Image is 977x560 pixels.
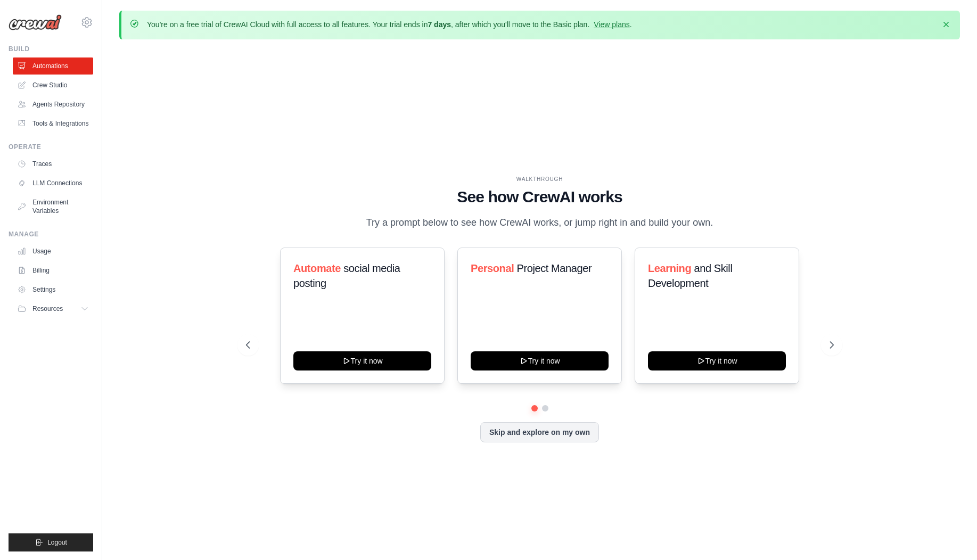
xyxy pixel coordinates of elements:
[47,538,67,547] span: Logout
[293,262,341,274] span: Automate
[9,143,93,151] div: Operate
[480,422,599,442] button: Skip and explore on my own
[246,187,834,207] h1: See how CrewAI works
[361,215,719,230] p: Try a prompt below to see how CrewAI works, or jump right in and build your own.
[13,155,93,172] a: Traces
[9,230,93,238] div: Manage
[516,262,592,274] span: Project Manager
[13,96,93,113] a: Agents Repository
[147,19,632,30] p: You're on a free trial of CrewAI Cloud with full access to all features. Your trial ends in , aft...
[9,533,93,551] button: Logout
[13,57,93,75] a: Automations
[648,351,786,370] button: Try it now
[648,262,691,274] span: Learning
[9,14,62,30] img: Logo
[13,281,93,298] a: Settings
[13,175,93,192] a: LLM Connections
[293,351,431,370] button: Try it now
[471,262,514,274] span: Personal
[13,262,93,279] a: Billing
[32,304,63,313] span: Resources
[9,45,93,53] div: Build
[13,115,93,132] a: Tools & Integrations
[13,77,93,94] a: Crew Studio
[13,243,93,260] a: Usage
[428,20,451,29] strong: 7 days
[13,300,93,317] button: Resources
[471,351,609,370] button: Try it now
[246,175,834,183] div: WALKTHROUGH
[594,20,629,29] a: View plans
[13,194,93,219] a: Environment Variables
[293,262,400,289] span: social media posting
